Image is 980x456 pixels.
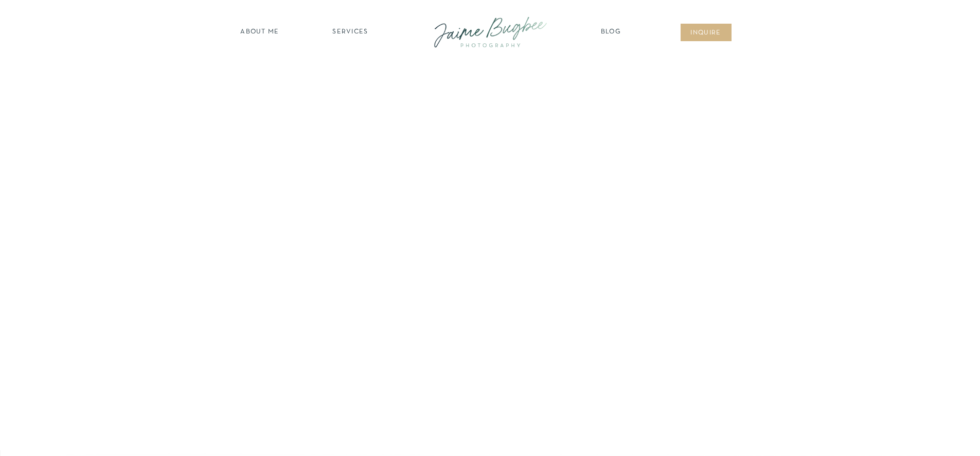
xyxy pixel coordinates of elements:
a: about ME [238,27,282,38]
a: inqUIre [685,28,727,39]
a: Blog [598,27,624,38]
a: SERVICES [322,27,380,38]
